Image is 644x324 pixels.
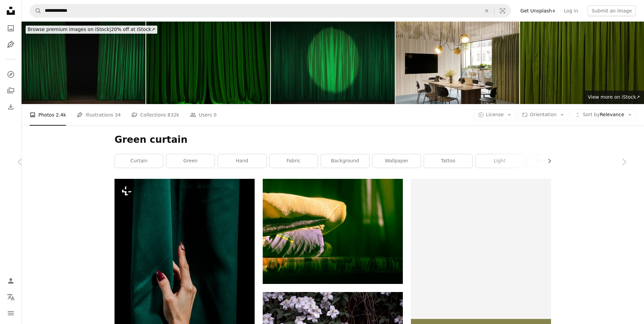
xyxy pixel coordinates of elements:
button: License [474,109,516,120]
img: A pile of folded clothes sitting on top of a table [263,179,403,284]
a: light [476,154,524,168]
h1: Green curtain [115,134,551,146]
img: Green curtain in theater. [146,22,270,104]
span: View more on iStock ↗ [588,94,640,100]
span: 0 [214,111,217,119]
button: Clear [479,4,494,17]
button: Search Unsplash [30,4,41,17]
a: Photos [4,22,18,35]
a: Next [604,130,644,194]
button: scroll list to the right [543,154,551,168]
button: Submit an image [587,5,636,16]
form: Find visuals sitewide [30,4,511,18]
a: a woman's hand holding onto a green curtain [115,281,255,287]
a: hand [218,154,266,168]
a: Get Unsplash+ [516,5,560,16]
a: curtain [115,154,163,168]
span: License [486,112,504,117]
a: Log in / Sign up [4,274,18,288]
img: Green Velvet Theater Curtain Opening [22,22,146,104]
a: Browse premium images on iStock|20% off at iStock↗ [22,22,161,38]
a: Explore [4,68,18,81]
a: A pile of folded clothes sitting on top of a table [263,228,403,234]
button: Language [4,290,18,304]
span: 832k [167,111,179,119]
button: Visual search [494,4,511,17]
a: Users 0 [190,104,217,126]
a: Illustrations 34 [77,104,121,126]
img: Green Velvet Theater Curtain Illuminated With A Spotlight [271,22,395,104]
button: Orientation [518,109,568,120]
span: Sort by [583,112,600,117]
a: tattoo [424,154,472,168]
span: Relevance [583,111,624,118]
span: 34 [115,111,121,119]
a: Download History [4,100,18,114]
a: View more on iStock↗ [584,91,644,104]
a: Collections 832k [131,104,179,126]
a: Collections [4,84,18,97]
a: green [166,154,215,168]
span: Orientation [530,112,556,117]
img: 3D Rendering of a office conference room [395,22,519,104]
a: Log in [560,5,582,16]
a: wallpaper [373,154,421,168]
a: Illustrations [4,38,18,51]
img: Green Curtain [520,22,644,104]
div: 20% off at iStock ↗ [26,26,157,34]
span: Browse premium images on iStock | [28,27,111,32]
a: fabric [269,154,318,168]
button: Sort byRelevance [571,109,636,120]
a: green fabric [527,154,575,168]
a: background [321,154,369,168]
button: Menu [4,306,18,320]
